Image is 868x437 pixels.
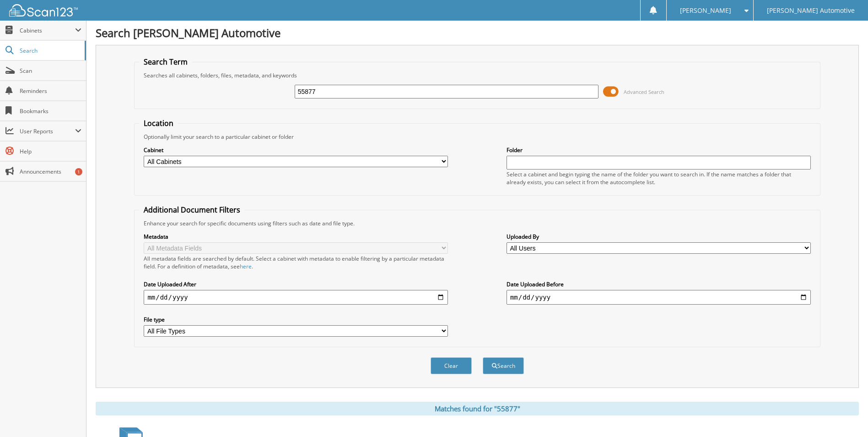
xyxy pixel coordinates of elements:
label: Metadata [144,233,448,240]
span: User Reports [20,127,75,135]
legend: Location [139,118,178,128]
label: Date Uploaded Before [507,280,811,288]
div: Searches all cabinets, folders, files, metadata, and keywords [139,71,815,79]
div: All metadata fields are searched by default. Select a cabinet with metadata to enable filtering b... [144,255,448,270]
legend: Search Term [139,57,192,67]
button: Clear [431,357,472,374]
label: File type [144,316,448,323]
span: [PERSON_NAME] [680,8,731,13]
label: Uploaded By [507,233,811,240]
div: Matches found for "55877" [96,402,859,415]
span: Cabinets [20,27,75,34]
div: Enhance your search for specific documents using filters such as date and file type. [139,219,815,227]
span: Scan [20,67,81,75]
span: [PERSON_NAME] Automotive [767,8,855,13]
span: Help [20,147,81,155]
legend: Additional Document Filters [139,205,245,215]
div: 1 [75,168,82,175]
input: start [144,290,448,305]
label: Cabinet [144,146,448,154]
span: Announcements [20,168,81,175]
span: Reminders [20,87,81,95]
span: Advanced Search [624,88,664,95]
input: end [507,290,811,305]
span: Search [20,47,80,55]
img: scan123-logo-white.svg [9,4,78,16]
label: Folder [507,146,811,154]
h1: Search [PERSON_NAME] Automotive [96,25,859,40]
div: Select a cabinet and begin typing the name of the folder you want to search in. If the name match... [507,170,811,186]
span: Bookmarks [20,107,81,115]
button: Search [483,357,524,374]
a: here [240,262,252,270]
label: Date Uploaded After [144,280,448,288]
div: Optionally limit your search to a particular cabinet or folder [139,133,815,141]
